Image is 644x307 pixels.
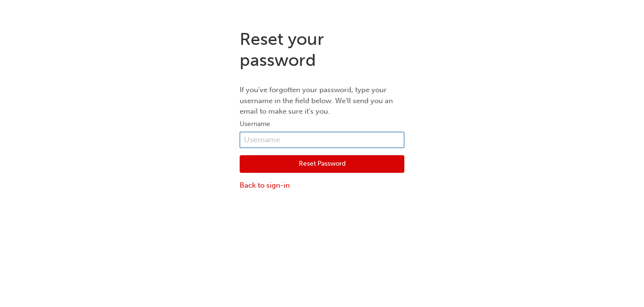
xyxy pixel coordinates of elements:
[240,155,404,173] button: Reset Password
[240,29,404,70] h1: Reset your password
[240,180,404,191] a: Back to sign-in
[240,85,404,117] p: If you've forgotten your password, type your username in the field below. We'll send you an email...
[240,118,404,130] label: Username
[240,132,404,148] input: Username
